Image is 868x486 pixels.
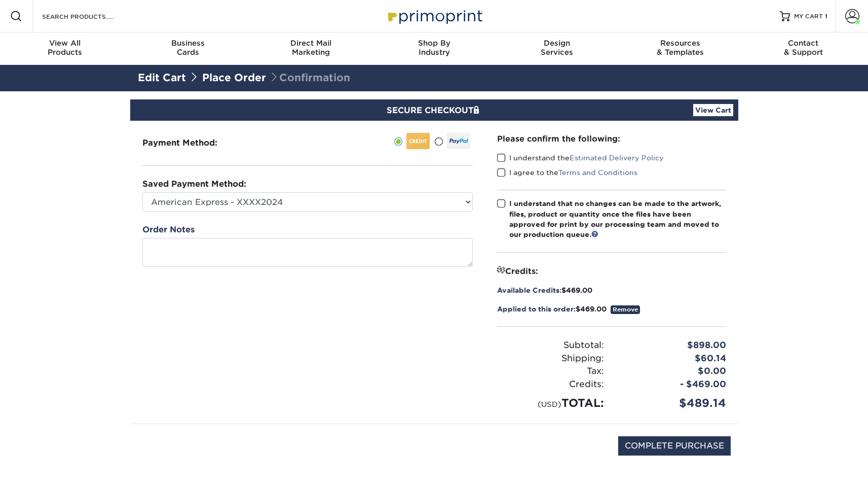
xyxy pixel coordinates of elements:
div: Cards [126,39,249,57]
span: 469.00 [580,305,607,313]
a: Estimated Delivery Policy [570,154,664,162]
span: SECURE CHECKOUT [387,106,482,115]
div: TOTAL: [489,395,612,411]
div: & Support [742,39,865,57]
div: $ [497,304,726,314]
a: Remove [611,305,640,314]
label: I agree to the [497,167,637,178]
input: SEARCH PRODUCTS..... [41,10,140,22]
div: Tax: [489,365,612,378]
div: Marketing [249,39,372,57]
a: Resources& Templates [619,32,742,65]
div: & Templates [619,39,742,57]
span: Design [496,39,619,48]
a: Place Order [202,72,266,84]
img: Primoprint [384,5,485,27]
div: Credits: [497,265,726,277]
a: Terms and Conditions [558,168,637,177]
a: View Cart [693,104,733,116]
label: I understand the [497,153,664,163]
span: Resources [619,39,742,48]
div: $60.14 [612,352,734,365]
span: MY CART [794,12,823,21]
a: Contact& Support [742,32,865,65]
span: Shop By [372,39,496,48]
h3: Payment Method: [142,138,242,148]
a: Direct MailMarketing [249,32,372,65]
span: Confirmation [269,72,350,84]
div: $489.14 [612,395,734,411]
a: Edit Cart [138,72,186,84]
small: (USD) [538,400,561,408]
div: Services [496,39,619,57]
span: Applied to this order: [497,305,576,313]
a: View AllProducts [4,32,127,65]
div: Please confirm the following: [497,133,726,145]
span: View All [4,39,127,48]
div: Shipping: [489,352,612,365]
div: I understand that no changes can be made to the artwork, files, product or quantity once the file... [509,198,726,240]
a: Shop ByIndustry [372,32,496,65]
label: Order Notes [142,224,195,236]
span: 1 [825,13,827,20]
div: Credits: [489,378,612,391]
input: COMPLETE PURCHASE [618,436,731,456]
div: $469.00 [497,285,726,295]
span: Direct Mail [249,39,372,48]
a: DesignServices [496,32,619,65]
div: - $469.00 [612,378,734,391]
div: $0.00 [612,365,734,378]
a: BusinessCards [126,32,249,65]
span: Business [126,39,249,48]
span: Contact [742,39,865,48]
div: Products [4,39,127,57]
span: Available Credits: [497,286,561,294]
div: Subtotal: [489,339,612,352]
div: $898.00 [612,339,734,352]
div: Industry [372,39,496,57]
label: Saved Payment Method: [142,178,246,190]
